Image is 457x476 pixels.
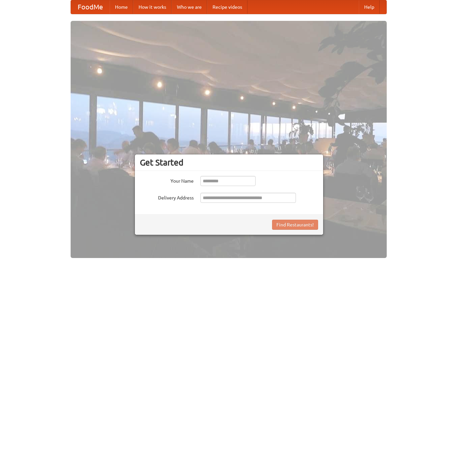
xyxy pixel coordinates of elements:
[140,157,318,168] h3: Get Started
[140,176,194,184] label: Your Name
[71,0,110,14] a: FoodMe
[359,0,380,14] a: Help
[272,220,318,230] button: Find Restaurants!
[133,0,172,14] a: How it works
[110,0,133,14] a: Home
[207,0,247,14] a: Recipe videos
[172,0,207,14] a: Who we are
[140,193,194,201] label: Delivery Address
